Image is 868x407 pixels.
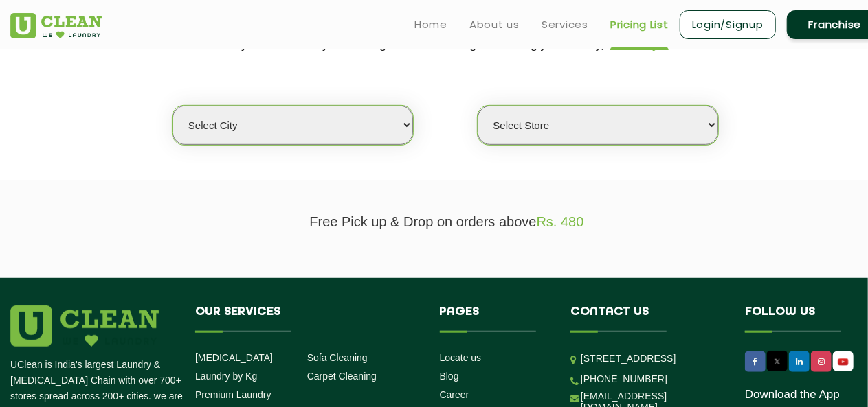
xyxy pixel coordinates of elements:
[440,305,550,332] h4: Pages
[440,371,459,382] a: Blog
[610,16,669,33] a: Pricing List
[745,305,866,332] h4: Follow us
[542,16,588,33] a: Services
[570,305,724,332] h4: Contact us
[581,373,667,384] a: [PHONE_NUMBER]
[440,352,482,363] a: Locate us
[195,352,273,363] a: [MEDICAL_DATA]
[307,371,377,382] a: Carpet Cleaning
[195,389,271,400] a: Premium Laundry
[307,352,368,363] a: Sofa Cleaning
[195,305,419,332] h4: Our Services
[745,388,840,402] a: Download the App
[440,389,469,400] a: Career
[537,214,584,229] span: Rs. 480
[414,16,447,33] a: Home
[680,10,776,39] a: Login/Signup
[581,351,724,367] p: [STREET_ADDRESS]
[10,305,159,347] img: logo.png
[195,371,257,382] a: Laundry by Kg
[469,16,520,33] a: About us
[10,13,102,38] img: UClean Laundry and Dry Cleaning
[834,355,852,369] img: UClean Laundry and Dry Cleaning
